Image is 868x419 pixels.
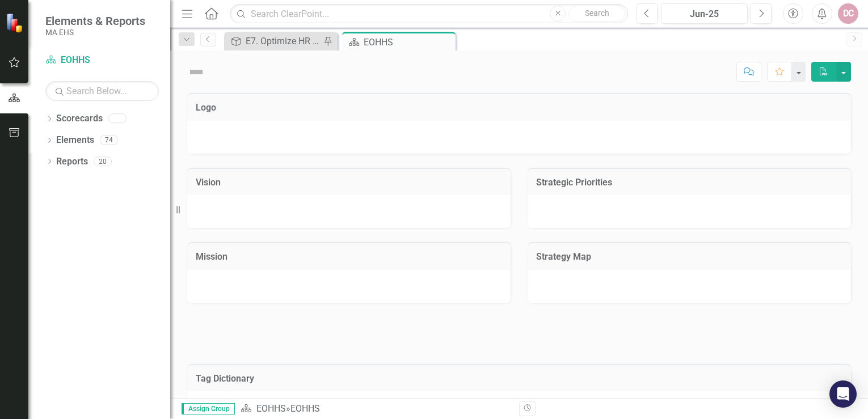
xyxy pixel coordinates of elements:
a: EOHHS [256,403,286,414]
h3: Vision [196,177,502,188]
button: DC [838,3,858,24]
img: Not Defined [187,63,205,81]
img: ClearPoint Strategy [6,12,26,32]
input: Search ClearPoint... [230,4,628,24]
a: Reports [56,155,88,168]
div: 20 [94,156,112,166]
a: E7. Optimize HR services [227,34,321,48]
span: Elements & Reports [45,14,145,28]
h3: Strategic Priorities [536,177,842,188]
h3: Strategy Map [536,252,842,262]
a: Scorecards [56,112,103,125]
div: EOHHS [364,35,453,49]
span: Search [585,9,609,18]
div: 74 [100,136,118,145]
span: Assign Group [182,403,235,414]
button: Search [568,6,625,22]
div: Open Intercom Messenger [829,380,857,408]
div: EOHHS [290,403,320,414]
h3: Tag Dictionary [196,374,842,384]
small: MA EHS [45,28,145,37]
div: E7. Optimize HR services [246,34,321,48]
button: Jun-25 [661,3,748,24]
h3: Mission [196,252,502,262]
a: EOHHS [45,54,159,67]
h3: Logo [196,103,842,113]
input: Search Below... [45,81,159,101]
div: Jun-25 [665,7,744,21]
div: » [241,403,511,416]
a: Elements [56,134,94,147]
